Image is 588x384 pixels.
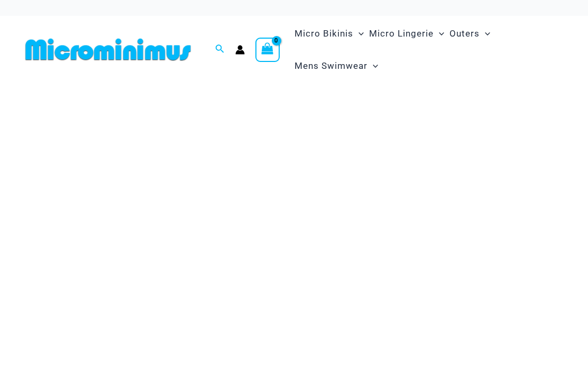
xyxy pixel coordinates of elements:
[255,38,280,62] a: View Shopping Cart, empty
[434,20,444,47] span: Menu Toggle
[368,52,378,79] span: Menu Toggle
[295,52,368,79] span: Mens Swimwear
[27,95,561,276] img: Waves Breaking Ocean Bikini Pack
[292,50,381,82] a: Mens SwimwearMenu ToggleMenu Toggle
[235,45,245,55] a: Account icon link
[292,17,366,50] a: Micro BikinisMenu ToggleMenu Toggle
[21,38,195,61] img: MM SHOP LOGO FLAT
[290,16,567,84] nav: Site Navigation
[366,17,447,50] a: Micro LingerieMenu ToggleMenu Toggle
[480,20,490,47] span: Menu Toggle
[353,20,364,47] span: Menu Toggle
[447,17,493,50] a: OutersMenu ToggleMenu Toggle
[215,43,225,56] a: Search icon link
[295,20,353,47] span: Micro Bikinis
[449,20,480,47] span: Outers
[369,20,434,47] span: Micro Lingerie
